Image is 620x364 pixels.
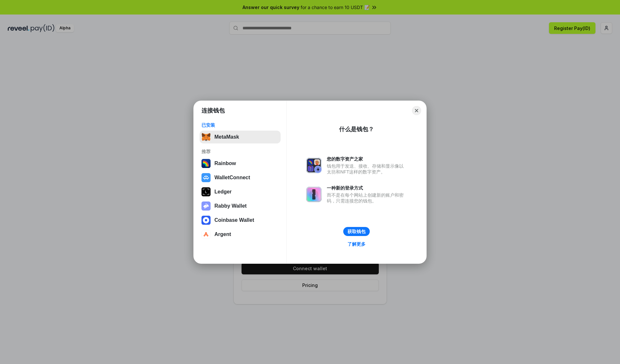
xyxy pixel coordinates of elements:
[339,125,374,133] div: 什么是钱包？
[200,157,281,170] button: Rainbow
[214,161,236,166] div: Rainbow
[200,200,281,212] button: Rabby Wallet
[214,203,247,209] div: Rabby Wallet
[347,229,366,234] div: 获取钱包
[214,231,231,237] div: Argent
[306,187,322,202] img: svg+xml,%3Csvg%20xmlns%3D%22http%3A%2F%2Fwww.w3.org%2F2000%2Fsvg%22%20fill%3D%22none%22%20viewBox...
[200,131,281,143] button: MetaMask
[201,149,279,154] div: 推荐
[412,106,421,115] button: Close
[214,189,232,195] div: Ledger
[200,171,281,184] button: WalletConnect
[201,202,211,211] img: svg+xml,%3Csvg%20xmlns%3D%22http%3A%2F%2Fwww.w3.org%2F2000%2Fsvg%22%20fill%3D%22none%22%20viewBox...
[327,185,407,191] div: 一种新的登录方式
[343,227,370,236] button: 获取钱包
[201,187,211,196] img: svg+xml,%3Csvg%20xmlns%3D%22http%3A%2F%2Fwww.w3.org%2F2000%2Fsvg%22%20width%3D%2228%22%20height%3...
[201,122,279,128] div: 已安装
[201,159,211,168] img: svg+xml,%3Csvg%20width%3D%22120%22%20height%3D%22120%22%20viewBox%3D%220%200%20120%20120%22%20fil...
[306,158,322,173] img: svg+xml,%3Csvg%20xmlns%3D%22http%3A%2F%2Fwww.w3.org%2F2000%2Fsvg%22%20fill%3D%22none%22%20viewBox...
[214,217,254,223] div: Coinbase Wallet
[201,107,225,114] h1: 连接钱包
[200,214,281,227] button: Coinbase Wallet
[347,241,366,247] div: 了解更多
[214,134,239,140] div: MetaMask
[344,240,369,248] a: 了解更多
[201,173,211,182] img: svg+xml,%3Csvg%20width%3D%2228%22%20height%3D%2228%22%20viewBox%3D%220%200%2028%2028%22%20fill%3D...
[201,133,211,142] img: svg+xml,%3Csvg%20fill%3D%22none%22%20height%3D%2233%22%20viewBox%3D%220%200%2035%2033%22%20width%...
[201,230,211,239] img: svg+xml,%3Csvg%20width%3D%2228%22%20height%3D%2228%22%20viewBox%3D%220%200%2028%2028%22%20fill%3D...
[200,185,281,198] button: Ledger
[327,192,407,204] div: 而不是在每个网站上创建新的账户和密码，只需连接您的钱包。
[201,216,211,225] img: svg+xml,%3Csvg%20width%3D%2228%22%20height%3D%2228%22%20viewBox%3D%220%200%2028%2028%22%20fill%3D...
[200,228,281,241] button: Argent
[214,175,250,181] div: WalletConnect
[327,156,407,162] div: 您的数字资产之家
[327,163,407,175] div: 钱包用于发送、接收、存储和显示像以太坊和NFT这样的数字资产。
